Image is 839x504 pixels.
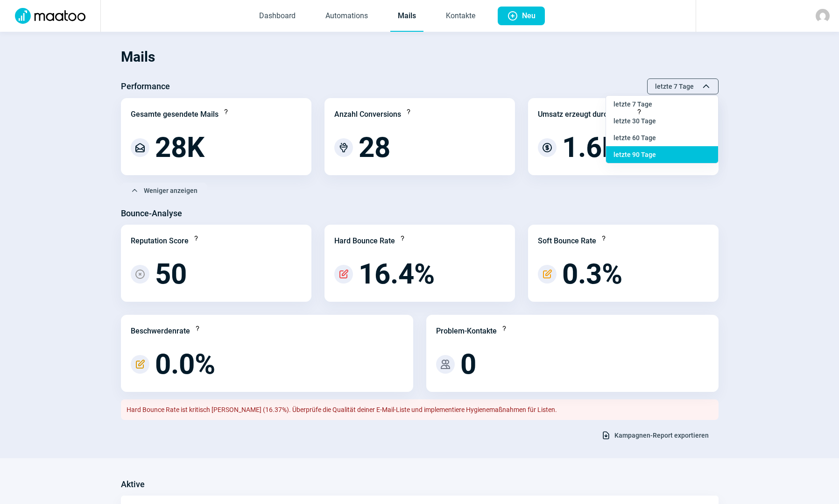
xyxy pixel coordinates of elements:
div: Problem-Kontakte [436,326,497,337]
div: Gesamte gesendete Mails [131,109,219,120]
span: Neu [522,7,536,25]
div: Beschwerdenrate [131,326,190,337]
span: 0 [460,350,476,378]
div: Anzahl Conversions [334,109,401,120]
a: Dashboard [252,1,303,32]
span: 28 [359,134,390,162]
h1: Mails [121,41,719,73]
button: Weniger anzeigen [121,183,207,199]
div: Hard Bounce Rate ist kritisch [PERSON_NAME] (16.37%). Überprüfe die Qualität deiner E-Mail-Liste ... [121,399,719,420]
span: 0.3% [562,260,622,288]
button: Kampagnen-Report exportieren [592,427,719,443]
span: Kampagnen-Report exportieren [614,428,709,443]
div: Hard Bounce Rate [334,235,395,247]
h3: Performance [121,79,170,94]
div: Soft Bounce Rate [538,235,596,247]
a: Kontakte [438,1,483,32]
span: letzte 30 Tage [613,117,656,125]
div: Umsatz erzeugt durch Mails [538,109,632,120]
span: letzte 7 Tage [613,100,652,108]
span: 16.4% [359,260,435,288]
img: avatar [816,9,830,23]
h3: Bounce-Analyse [121,206,182,221]
span: letzte 90 Tage [613,151,656,158]
span: 1.6K [562,134,620,162]
span: 28K [155,134,204,162]
span: letzte 7 Tage [655,79,694,94]
span: Weniger anzeigen [144,183,197,198]
a: Automations [318,1,375,32]
button: Neu [498,7,545,25]
span: 50 [155,260,187,288]
span: letzte 60 Tage [613,134,656,142]
img: Logo [9,8,91,24]
a: Mails [390,1,423,32]
div: Reputation Score [131,235,189,247]
span: 0.0% [155,350,215,378]
h3: Aktive [121,477,145,492]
